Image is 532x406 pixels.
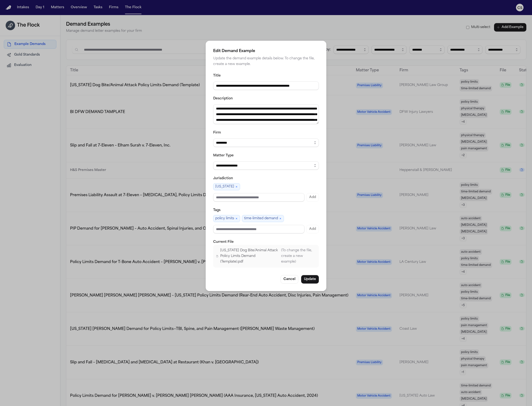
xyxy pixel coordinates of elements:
[306,193,319,202] button: Add
[213,56,319,67] p: Update the demand example details below. To change the file, create a new example.
[215,184,234,189] span: [US_STATE]
[215,216,234,221] span: policy limits
[213,208,220,212] label: Tags
[213,177,233,180] label: Jurisdiction
[213,154,234,157] label: Matter Type
[301,275,319,284] button: Update
[213,74,221,77] label: Title
[244,216,278,221] span: time-limited demand
[306,225,319,233] button: Add
[220,248,279,265] p: [US_STATE] Dog Bite/Animal Attack Policy Limits Demand (Template) .pdf
[213,131,221,134] label: Firm
[213,97,233,100] label: Description
[281,248,316,265] p: (To change the file, create a new example)
[281,275,298,284] button: Cancel
[213,240,234,244] label: Current File
[213,48,319,54] h2: Edit Demand Example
